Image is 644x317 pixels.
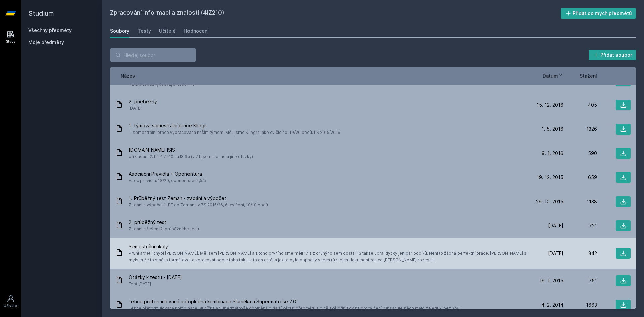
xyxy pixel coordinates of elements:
span: Lehce přeformulovaná kombinace Sluníčka a Supermatroše doplněná o další věci k předmětu a o nějak... [129,305,462,312]
span: Asoc pravidla: 18/20, oponentura: 4,5/5 [129,177,206,184]
a: Soubory [110,24,129,38]
span: Test [DATE] [129,281,182,287]
span: [DATE] [548,222,563,229]
span: 1. Průběžný test Zeman - zadání a výpočet [129,195,268,202]
span: 2. průběžný test [129,219,200,226]
div: Soubory [110,28,129,34]
span: 19. 12. 2015 [537,174,563,181]
span: Asociacni Pravidla + Oponentura [129,171,206,177]
div: 1326 [563,126,597,133]
div: 405 [563,102,597,108]
div: 751 [563,277,597,284]
span: Lehce přeformulovaná a doplněná kombinace Sluníčka a Supermatroše 2.0 [129,298,462,305]
span: [DATE] [548,250,563,257]
span: [DATE] [129,105,157,112]
div: Hodnocení [184,28,209,34]
span: Moje předměty [28,39,64,46]
span: 2. priebežný [129,98,157,105]
div: Učitelé [159,28,176,34]
a: Všechny předměty [28,27,72,33]
a: Testy [138,24,151,38]
a: Study [1,27,20,47]
div: Study [6,39,16,44]
span: přikládám 2. PT 4IZ210 na ISISu (v ZT jsem ale měla jiné otázky) [129,153,253,160]
button: Přidat do mých předmětů [561,8,636,19]
span: [DOMAIN_NAME] ISIS [129,147,253,153]
h2: Zpracování informací a znalostí (4IZ210) [110,8,561,19]
span: 29. 10. 2015 [536,198,563,205]
div: Uživatel [4,303,18,308]
a: Uživatel [1,291,20,312]
span: 1. týmová semestrální práce Kliegr [129,122,340,129]
span: Zadání a výpočet 1. PT od Zemana v ZS 2015/26, 6. cvičení, 10/10 bodů [129,202,268,208]
button: Datum [543,72,563,80]
span: 9. 1. 2016 [542,150,563,157]
div: 842 [563,250,597,257]
span: 19. 1. 2015 [539,277,563,284]
span: První a třetí, chybí [PERSON_NAME]. Měl sem [PERSON_NAME] a z toho prvního sme měli 17 a z druhýh... [129,250,527,263]
input: Hledej soubor [110,48,196,62]
button: Přidat soubor [589,50,636,60]
span: Zadání a řešení 2. průběžného testu [129,226,200,232]
div: Testy [138,28,151,34]
span: 15. 12. 2016 [537,102,563,108]
div: 590 [563,150,597,157]
button: Stažení [580,72,597,80]
span: 4. 2. 2014 [541,302,563,308]
span: Semestrální úkoly [129,243,527,250]
div: 1663 [563,302,597,308]
div: 721 [563,222,597,229]
span: Otázky k testu - [DATE] [129,274,182,281]
a: Hodnocení [184,24,209,38]
span: 1. 5. 2016 [542,126,563,133]
span: Datum [543,72,558,80]
div: 1138 [563,198,597,205]
button: Název [121,72,135,80]
span: 1. semestrální práce vypracovaná naším týmem. Měli jsme Kliegra jako cvičícího. 19/20 bodů. LS 20... [129,129,340,136]
a: Učitelé [159,24,176,38]
div: 659 [563,174,597,181]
